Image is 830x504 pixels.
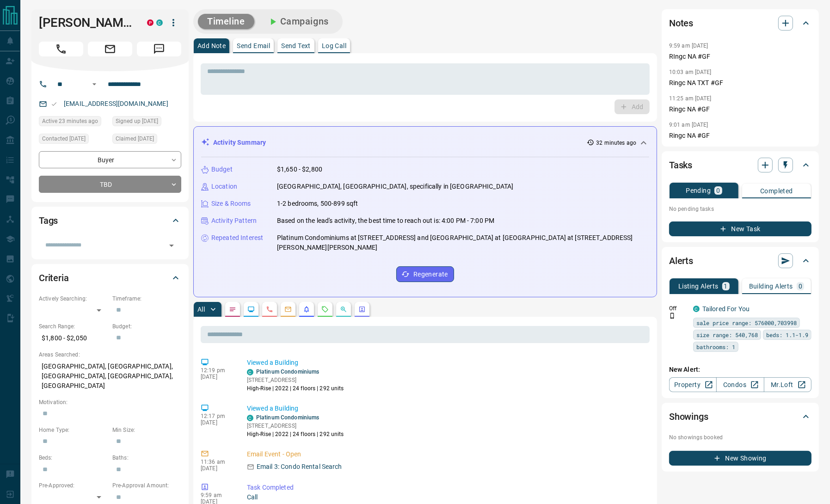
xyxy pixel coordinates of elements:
div: Alerts [669,250,812,272]
p: High-Rise | 2022 | 24 floors | 292 units [247,384,344,393]
p: Activity Pattern [211,216,257,226]
p: Actively Searching: [39,295,108,303]
p: Completed [760,188,793,194]
p: Areas Searched: [39,350,181,359]
p: High-Rise | 2022 | 24 floors | 292 units [247,430,344,438]
button: Open [89,79,100,90]
p: Baths: [112,454,181,462]
h2: Notes [669,16,693,31]
svg: Agent Actions [358,306,366,313]
span: Email [88,42,132,56]
p: Email Event - Open [247,449,646,459]
p: [DATE] [201,419,233,426]
div: Buyer [39,151,181,168]
button: New Showing [669,451,812,466]
p: Listing Alerts [678,283,719,289]
p: Ringc NA TXT #GF [669,78,812,88]
div: condos.ca [693,306,700,312]
span: Active 23 minutes ago [42,117,98,126]
div: condos.ca [247,415,253,421]
a: [EMAIL_ADDRESS][DOMAIN_NAME] [64,100,168,107]
p: Budget: [112,322,181,331]
p: 11:25 am [DATE] [669,95,712,102]
p: Budget [211,165,233,174]
svg: Emails [284,306,292,313]
p: Task Completed [247,483,646,492]
p: $1,650 - $2,800 [277,165,322,174]
a: Condos [716,377,764,392]
h2: Showings [669,409,708,424]
div: Showings [669,406,812,428]
span: Signed up [DATE] [116,117,158,126]
div: Notes [669,12,812,34]
svg: Opportunities [340,306,347,313]
div: Sat Aug 09 2025 [112,134,181,147]
p: No showings booked [669,433,812,442]
p: [STREET_ADDRESS] [247,422,344,430]
p: 12:17 pm [201,413,233,419]
p: Repeated Interest [211,233,263,243]
p: 32 minutes ago [596,139,636,147]
div: property.ca [147,19,154,26]
span: Contacted [DATE] [42,134,86,143]
span: size range: 540,768 [696,330,758,339]
p: Pre-Approved: [39,481,108,490]
p: Log Call [322,43,346,49]
span: Message [137,42,181,56]
p: Size & Rooms [211,199,251,209]
svg: Email Valid [51,101,57,107]
div: Criteria [39,267,181,289]
svg: Requests [321,306,329,313]
div: condos.ca [156,19,163,26]
p: Viewed a Building [247,404,646,413]
a: Property [669,377,717,392]
p: $1,800 - $2,050 [39,331,108,346]
p: 9:01 am [DATE] [669,122,708,128]
svg: Notes [229,306,236,313]
p: 1 [724,283,728,289]
p: [STREET_ADDRESS] [247,376,344,384]
h2: Alerts [669,253,693,268]
button: Timeline [198,14,254,29]
button: Open [165,239,178,252]
a: Platinum Condominiums [256,414,319,421]
h2: Criteria [39,270,69,285]
div: Tasks [669,154,812,176]
p: Platinum Condominiums at [STREET_ADDRESS] and [GEOGRAPHIC_DATA] at [GEOGRAPHIC_DATA] at [STREET_A... [277,233,649,252]
p: 10:03 am [DATE] [669,69,712,75]
div: TBD [39,176,181,193]
p: Beds: [39,454,108,462]
svg: Push Notification Only [669,313,676,319]
p: 9:59 am [DATE] [669,43,708,49]
p: [DATE] [201,374,233,380]
p: Based on the lead's activity, the best time to reach out is: 4:00 PM - 7:00 PM [277,216,494,226]
div: Activity Summary32 minutes ago [201,134,649,151]
span: Claimed [DATE] [116,134,154,143]
div: Tags [39,209,181,232]
p: Viewed a Building [247,358,646,368]
svg: Lead Browsing Activity [247,306,255,313]
p: Off [669,304,688,313]
p: 9:59 am [201,492,233,498]
p: Timeframe: [112,295,181,303]
span: Call [39,42,83,56]
p: Pending [686,187,711,194]
p: Ringc NA #GF [669,131,812,141]
button: Campaigns [258,14,338,29]
svg: Listing Alerts [303,306,310,313]
svg: Calls [266,306,273,313]
p: Search Range: [39,322,108,331]
div: Wed Aug 13 2025 [39,134,108,147]
span: bathrooms: 1 [696,342,735,351]
div: condos.ca [247,369,253,375]
p: Ringc NA #GF [669,104,812,114]
p: Home Type: [39,426,108,434]
p: New Alert: [669,365,812,375]
a: Mr.Loft [764,377,812,392]
p: No pending tasks [669,202,812,216]
div: Sat Aug 09 2025 [112,116,181,129]
h2: Tags [39,213,58,228]
p: [GEOGRAPHIC_DATA], [GEOGRAPHIC_DATA], specifically in [GEOGRAPHIC_DATA] [277,182,513,191]
a: Platinum Condominiums [256,369,319,375]
button: New Task [669,221,812,236]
